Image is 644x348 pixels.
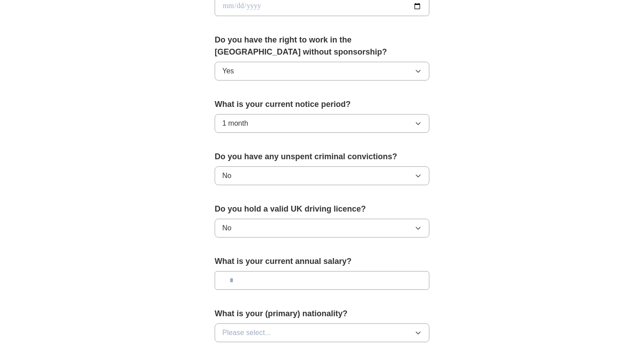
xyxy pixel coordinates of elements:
button: 1 month [215,114,429,133]
button: Yes [215,62,429,81]
label: Do you hold a valid UK driving licence? [215,203,429,215]
button: No [215,166,429,185]
label: What is your current annual salary? [215,255,429,267]
label: Do you have the right to work in the [GEOGRAPHIC_DATA] without sponsorship? [215,34,429,58]
label: What is your (primary) nationality? [215,308,429,320]
span: Please select... [222,327,271,338]
span: No [222,170,231,181]
label: Do you have any unspent criminal convictions? [215,151,429,163]
button: Please select... [215,323,429,342]
button: No [215,219,429,238]
span: 1 month [222,118,248,129]
span: No [222,223,231,233]
label: What is your current notice period? [215,98,429,110]
span: Yes [222,66,234,76]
